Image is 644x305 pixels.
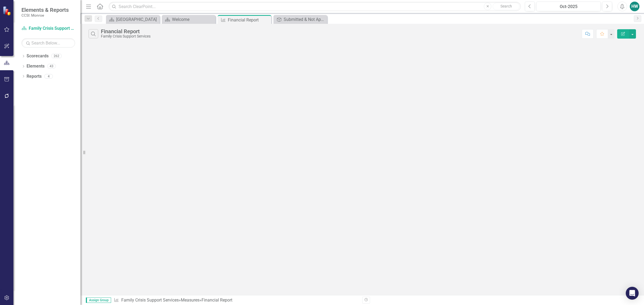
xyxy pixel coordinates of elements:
span: Assign Group [86,297,111,303]
div: Open Intercom Messenger [626,287,639,300]
button: Search [493,3,519,10]
span: Search [500,4,512,8]
a: [GEOGRAPHIC_DATA] [107,16,158,23]
div: Oct-2025 [538,3,599,10]
div: Submitted & Not Approved (Financial) [284,16,326,23]
div: Financial Report [228,17,270,23]
a: Submitted & Not Approved (Financial) [275,16,326,23]
div: Financial Report [101,28,151,34]
div: 262 [51,54,62,58]
a: Family Crisis Support Services [21,25,75,32]
div: Family Crisis Support Services [101,34,151,38]
a: Measures [181,297,199,303]
button: Oct-2025 [536,2,601,11]
input: Search Below... [21,38,75,48]
a: Family Crisis Support Services [121,297,179,303]
div: » » [114,297,358,303]
a: Welcome [163,16,214,23]
button: HW [630,2,639,11]
span: Elements & Reports [21,7,69,13]
a: Reports [27,73,42,80]
div: Welcome [172,16,214,23]
input: Search ClearPoint... [109,2,521,11]
a: Scorecards [27,53,49,59]
small: CCSI: Monroe [21,13,69,17]
div: [GEOGRAPHIC_DATA] [116,16,158,23]
div: Financial Report [202,297,232,303]
a: Elements [27,63,45,69]
div: 43 [47,64,56,69]
img: ClearPoint Strategy [3,6,12,15]
div: 4 [44,74,53,79]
